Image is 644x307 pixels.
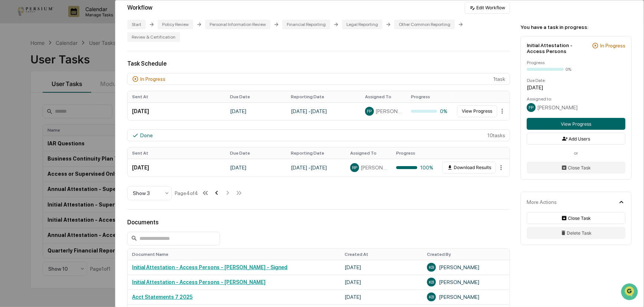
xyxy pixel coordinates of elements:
a: Initial Attestation - Access Persons - [PERSON_NAME] [132,279,266,285]
div: [PERSON_NAME] [427,278,505,287]
div: More Actions [527,199,557,205]
div: Due Date: [527,78,625,83]
a: Acct Statements 7 2025 [132,294,193,300]
span: Pylon [74,126,90,131]
div: Start new chat [25,57,122,64]
td: [DATE] [128,159,226,176]
div: Done [140,132,153,138]
span: Data Lookup [15,108,47,115]
div: Other Common Reporting [394,20,455,29]
div: Policy Review [158,20,193,29]
span: RP [352,165,357,170]
input: Clear [19,34,122,42]
span: KB [429,294,434,300]
div: In Progress [600,43,625,49]
th: Sent At [128,91,226,102]
th: Progress [392,148,438,159]
th: Reporting Date [286,148,346,159]
th: Document Name [128,249,340,260]
span: FP [529,105,534,110]
div: Personal Information Review [205,20,270,29]
th: Progress [407,91,453,102]
img: 1746055101610-c473b297-6a78-478c-a979-82029cc54cd1 [7,57,21,70]
span: KB [429,265,434,270]
div: Legal Reporting [342,20,382,29]
div: We're available if you need us! [25,64,94,70]
div: 0% [411,108,448,114]
td: [DATE] - [DATE] [286,102,361,120]
th: Assigned To [361,91,407,102]
a: 🗄️Attestations [51,90,95,104]
div: [DATE] [527,85,625,90]
th: Sent At [128,148,226,159]
td: [DATE] [340,290,423,304]
a: 🔎Data Lookup [4,105,50,118]
a: Initial Attestation - Access Persons - [PERSON_NAME] - Signed [132,264,287,270]
button: Delete Task [527,227,625,239]
span: FP [367,109,372,114]
div: Start [127,20,146,29]
th: Assigned To [346,148,392,159]
td: [DATE] [128,102,226,120]
td: [DATE] [226,102,286,120]
div: Assigned to: [527,96,625,102]
span: [PERSON_NAME] [361,165,387,171]
button: Download Results [442,162,496,174]
button: View Progress [527,118,625,130]
button: Add Users [527,133,625,145]
div: 🖐️ [7,94,13,100]
span: Attestations [61,93,92,101]
button: View Progress [457,105,497,117]
div: 10 task s [127,129,510,141]
span: [PERSON_NAME] [375,108,402,114]
th: Created By [423,249,510,260]
span: KB [429,280,434,285]
span: [PERSON_NAME] [537,105,578,110]
div: or [527,151,625,156]
th: Due Date [226,148,286,159]
button: Close Task [527,162,625,174]
div: Page 4 of 4 [175,190,198,196]
div: Documents [127,219,510,226]
iframe: Open customer support [620,283,640,303]
div: Financial Reporting [282,20,330,29]
a: Powered byPylon [52,125,90,131]
p: How can we help? [7,16,135,27]
div: 🔎 [7,108,13,114]
a: 🖐️Preclearance [4,90,51,104]
th: Reporting Date [286,91,361,102]
span: Preclearance [15,93,48,101]
td: [DATE] [226,159,286,176]
div: [PERSON_NAME] [427,293,505,301]
div: Workflow [127,4,152,11]
button: Start new chat [126,59,135,68]
div: Progress [527,60,625,65]
div: In Progress [140,76,165,82]
div: Task Schedule [127,60,510,67]
div: You have a task in progress: [520,24,632,30]
div: Review & Certification [127,32,180,42]
button: Close Task [527,212,625,224]
div: 0% [565,67,571,72]
th: Created At [340,249,423,260]
th: Due Date [226,91,286,102]
td: [DATE] [340,275,423,290]
button: Edit Workflow [465,2,510,14]
div: 🗄️ [54,94,60,100]
div: 100% [396,165,433,171]
div: [PERSON_NAME] [427,263,505,272]
td: [DATE] [340,260,423,275]
div: Initial Attestation - Access Persons [527,42,589,54]
div: 1 task [127,73,510,85]
td: [DATE] - [DATE] [286,159,346,176]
